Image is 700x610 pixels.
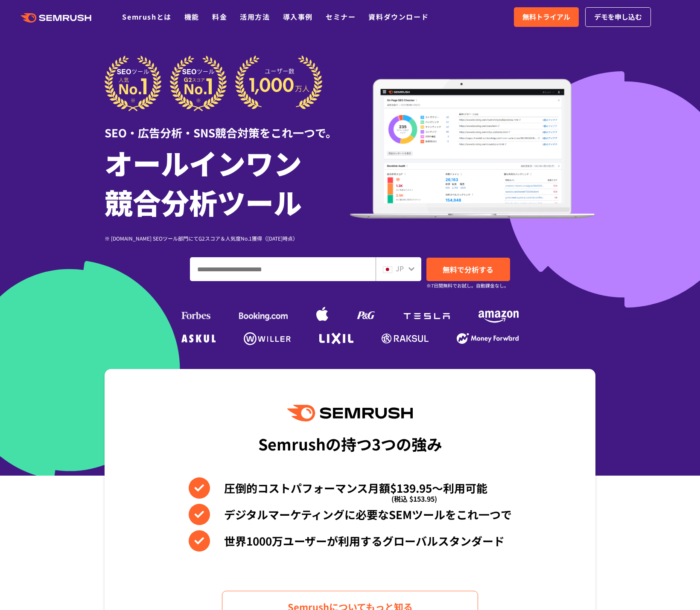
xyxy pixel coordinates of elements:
a: Semrushとは [122,12,171,22]
a: デモを申し込む [585,7,651,27]
h1: オールインワン 競合分析ツール [105,143,350,221]
a: 導入事例 [283,12,313,22]
a: セミナー [326,12,356,22]
span: (税込 $153.95) [391,488,437,509]
li: 圧倒的コストパフォーマンス月額$139.95〜利用可能 [189,477,512,499]
div: Semrushの持つ3つの強み [258,428,442,459]
a: 資料ダウンロード [368,12,429,22]
small: ※7日間無料でお試し。自動課金なし。 [426,282,509,290]
div: SEO・広告分析・SNS競合対策をこれ一つで。 [105,111,350,141]
a: 機能 [184,12,199,22]
div: ※ [DOMAIN_NAME] SEOツール部門にてG2スコア＆人気度No.1獲得（[DATE]時点） [105,234,350,242]
img: Semrush [287,405,413,421]
li: デジタルマーケティングに必要なSEMツールをこれ一つで [189,504,512,525]
input: ドメイン、キーワードまたはURLを入力してください [190,258,375,281]
a: 料金 [212,12,227,22]
span: デモを申し込む [594,12,642,23]
span: 無料トライアル [522,12,570,23]
li: 世界1000万ユーザーが利用するグローバルスタンダード [189,530,512,552]
span: 無料で分析する [443,264,493,275]
a: 無料トライアル [514,7,579,27]
a: 無料で分析する [426,258,510,281]
span: JP [396,263,404,273]
a: 活用方法 [240,12,270,22]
